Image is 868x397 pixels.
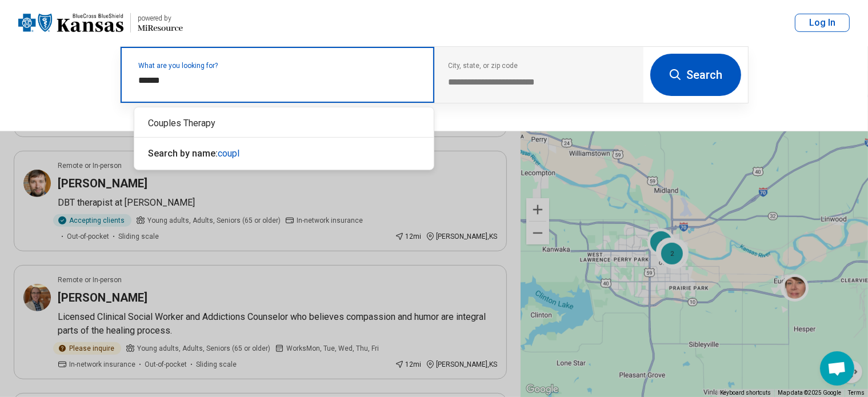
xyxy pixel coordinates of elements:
[138,13,183,23] div: powered by
[218,148,239,159] span: coupl
[820,351,854,386] div: Open chat
[134,112,434,135] div: Couples Therapy
[139,62,421,69] label: What are you looking for?
[148,148,218,159] span: Search by name:
[650,54,741,96] button: Search
[18,9,123,37] img: Blue Cross Blue Shield Kansas
[795,14,850,32] button: Log In
[134,107,434,170] div: Suggestions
